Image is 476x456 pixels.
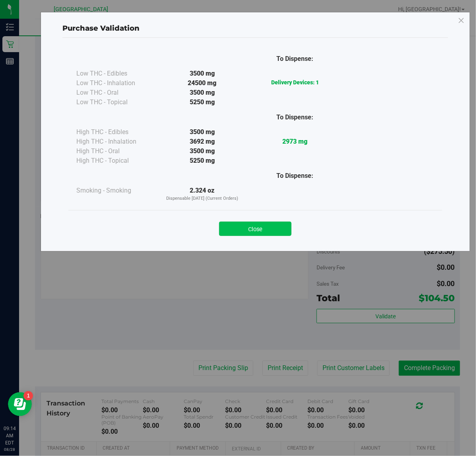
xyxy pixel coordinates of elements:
[76,186,156,195] div: Smoking - Smoking
[156,97,249,107] div: 5250 mg
[76,146,156,156] div: High THC - Oral
[156,156,249,166] div: 5250 mg
[76,78,156,88] div: Low THC - Inhalation
[249,113,341,122] div: To Dispense:
[76,156,156,166] div: High THC - Topical
[249,54,341,64] div: To Dispense:
[76,127,156,137] div: High THC - Edibles
[156,186,249,202] div: 2.324 oz
[156,137,249,146] div: 3692 mg
[62,24,140,33] span: Purchase Validation
[156,88,249,97] div: 3500 mg
[249,78,341,87] p: Delivery Devices: 1
[76,88,156,97] div: Low THC - Oral
[249,171,341,181] div: To Dispense:
[76,97,156,107] div: Low THC - Topical
[23,391,33,401] iframe: Resource center unread badge
[76,137,156,146] div: High THC - Inhalation
[282,138,307,145] strong: 2973 mg
[8,392,32,416] iframe: Resource center
[156,69,249,78] div: 3500 mg
[156,127,249,137] div: 3500 mg
[156,195,249,202] p: Dispensable [DATE] (Current Orders)
[219,222,291,236] button: Close
[76,69,156,78] div: Low THC - Edibles
[156,78,249,88] div: 24500 mg
[156,146,249,156] div: 3500 mg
